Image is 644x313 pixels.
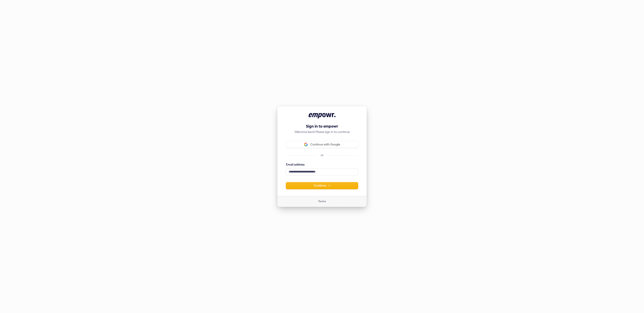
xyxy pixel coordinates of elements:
[304,143,308,146] img: Sign in with Google
[318,200,326,203] a: Terms
[309,113,335,118] img: empowr
[321,153,324,157] p: or
[286,141,358,148] button: Sign in with GoogleContinue with Google
[286,182,358,189] button: Continue
[286,130,358,134] p: Welcome back! Please sign in to continue
[314,184,330,188] span: Continue
[286,163,305,167] label: Email address
[310,143,340,147] span: Continue with Google
[286,124,358,129] h1: Sign in to empowr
